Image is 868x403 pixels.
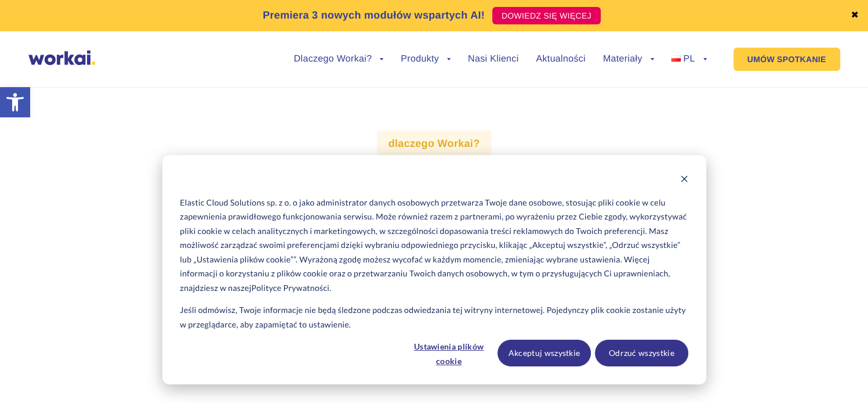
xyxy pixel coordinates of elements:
p: Premiera 3 nowych modułów wspartych AI! [263,8,485,23]
button: Odrzuć wszystkie [595,340,688,366]
iframe: Popup CTA [6,303,319,397]
a: Dlaczego Workai? [294,55,384,64]
span: PL [683,54,695,64]
p: Jeśli odmówisz, Twoje informacje nie będą śledzone podczas odwiedzania tej witryny internetowej. ... [180,303,688,332]
h1: Platforma do komunikacji wewnętrznej [112,175,756,201]
a: Produkty [401,55,451,64]
a: Nasi Klienci [468,55,518,64]
a: Polityce Prywatności. [252,281,332,296]
a: UMÓW SPOTKANIE [733,48,840,71]
a: ✖ [851,11,859,20]
a: Materiały [603,55,654,64]
div: Cookie banner [162,155,706,384]
label: dlaczego Workai? [377,131,492,156]
button: Dismiss cookie banner [680,173,688,188]
a: DOWIEDZ SIĘ WIĘCEJ [492,7,601,24]
button: Akceptuj wszystkie [497,340,591,366]
a: Aktualności [536,55,585,64]
p: Elastic Cloud Solutions sp. z o. o jako administrator danych osobowych przetwarza Twoje dane osob... [180,196,688,296]
button: Ustawienia plików cookie [404,340,493,366]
